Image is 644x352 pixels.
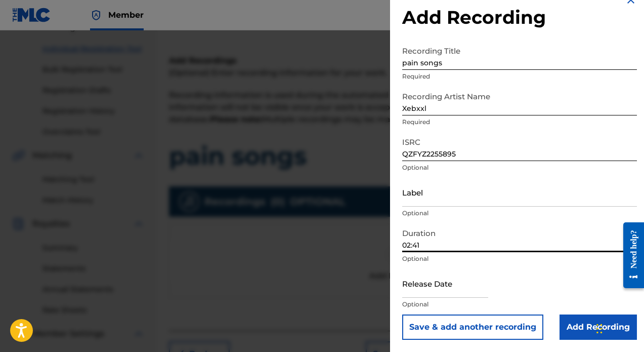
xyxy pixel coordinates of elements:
div: Drag [596,314,603,344]
p: Optional [402,163,637,172]
input: Add Recording [560,315,637,340]
p: Optional [402,209,637,218]
span: Member [108,9,144,21]
p: Required [402,118,637,127]
p: Optional [402,300,637,309]
button: Save & add another recording [402,315,543,340]
img: Top Rightsholder [90,9,102,21]
iframe: Resource Center [616,212,644,299]
iframe: Chat Widget [593,303,644,352]
p: Optional [402,254,637,263]
img: MLC Logo [12,8,51,22]
p: Required [402,72,637,81]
